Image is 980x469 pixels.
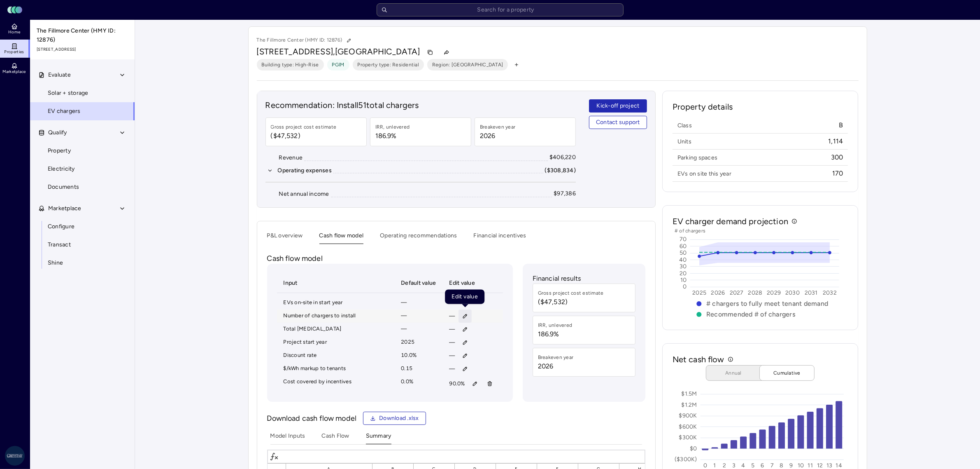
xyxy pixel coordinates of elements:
span: Region: [GEOGRAPHIC_DATA] [432,61,503,69]
span: Annual [713,369,754,377]
text: $0 [690,445,697,452]
th: Default value [394,274,442,293]
button: Summary [366,431,391,444]
div: IRR, unlevered [375,123,410,131]
a: Configure [30,218,135,236]
button: Model Inputs [270,431,305,444]
div: $97,386 [554,189,576,198]
text: ($300K) [675,456,697,463]
text: 0 [683,284,687,291]
button: Kick-off project [589,99,647,113]
td: Project start year [277,336,395,349]
span: EV chargers [48,107,81,116]
td: Cost covered by incentives [277,375,395,392]
span: [STREET_ADDRESS] [37,46,129,53]
div: Breakeven year [538,353,574,361]
span: Documents [48,183,79,192]
text: 20 [680,270,687,277]
text: # of chargers [675,228,705,234]
span: The Fillmore Center (HMY ID: 12876) [37,26,129,45]
span: Qualify [48,128,67,137]
span: Cumulative [766,369,808,377]
text: $600K [679,423,697,430]
span: [GEOGRAPHIC_DATA] [335,47,420,56]
p: The Fillmore Center (HMY ID: 12876) [257,35,355,46]
button: Operating recommendations [380,231,457,244]
h2: EV charger demand projection [673,216,788,227]
p: Cash flow model [267,253,645,264]
span: Transact [48,240,71,249]
button: P&L overview [267,231,303,244]
span: Contact support [596,118,640,127]
button: Cash Flow [322,431,349,444]
span: Shine [48,258,63,267]
div: ($308,834) [545,166,576,175]
text: 2025 [692,290,706,297]
span: Configure [48,222,74,231]
input: Search for a property [377,3,624,16]
text: Recommended # of chargers [706,311,795,319]
div: Revenue [279,153,303,162]
span: — [449,351,455,360]
button: Evaluate [30,66,135,84]
span: — [449,338,455,347]
a: Transact [30,236,135,254]
span: EVs on site this year [677,170,731,178]
button: Building type: High-Rise [257,59,324,70]
span: B [839,121,843,130]
div: Edit value [445,290,484,304]
button: Download .xlsx [363,412,426,425]
td: 10.0% [394,349,442,362]
text: 2027 [730,290,744,297]
img: Greystar AS [5,446,25,466]
span: — [449,364,455,373]
span: — [449,312,455,321]
span: Electricity [48,164,75,174]
p: Financial results [533,274,635,284]
span: Kick-off project [596,101,639,110]
span: Marketplace [2,69,26,74]
a: Solar + storage [30,84,135,102]
text: 2032 [823,290,837,297]
span: Class [677,122,692,129]
a: Shine [30,254,135,272]
button: Financial incentives [474,231,526,244]
text: 60 [680,243,687,250]
text: 2029 [767,290,781,297]
span: 186.9% [375,131,410,141]
button: Region: [GEOGRAPHIC_DATA] [427,59,508,70]
span: 186.9% [538,329,573,339]
td: 2025 [394,336,442,349]
button: Property type: Residential [353,59,424,70]
span: Solar + storage [48,89,88,98]
text: # chargers to fully meet tenant demand [706,300,829,308]
text: 2028 [748,290,762,297]
span: Units [677,138,691,145]
span: ($47,532) [538,297,604,307]
span: 170 [832,169,843,178]
span: 90.0% [449,379,465,388]
button: Qualify [30,124,135,142]
button: PGIM [327,59,349,70]
button: Cash flow model [319,231,364,244]
span: Property type: Residential [358,61,419,69]
h2: Property details [673,101,848,119]
span: Marketplace [48,204,81,213]
th: Input [277,274,395,293]
text: 2031 [805,290,818,297]
a: EV chargers [30,102,135,120]
text: 2026 [711,290,725,297]
div: Operating expenses [278,166,332,175]
div: Breakeven year [480,123,516,131]
span: Property [48,146,71,155]
text: 70 [680,236,687,243]
span: Parking spaces [677,154,718,162]
p: Download cash flow model [267,413,357,424]
text: $300K [679,434,697,441]
span: 300 [831,153,843,162]
a: Electricity [30,160,135,178]
div: Net annual income [279,190,329,199]
text: $1.5M [681,391,697,398]
text: 10 [680,277,687,284]
text: 30 [680,263,687,270]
